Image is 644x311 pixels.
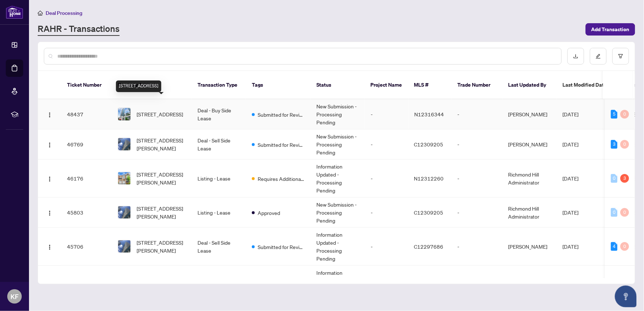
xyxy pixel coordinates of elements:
th: Trade Number [452,71,503,99]
button: Logo [44,108,55,120]
span: [STREET_ADDRESS][PERSON_NAME] [137,204,186,220]
span: N12316344 [414,111,444,117]
td: New Submission - Processing Pending [311,129,365,159]
button: filter [612,48,629,65]
div: 0 [620,110,629,119]
th: Status [311,71,365,99]
img: Logo [47,142,53,148]
span: [STREET_ADDRESS][PERSON_NAME] [137,239,186,254]
td: Deal - Sell Side Lease [192,129,246,159]
span: home [38,11,43,16]
td: - [365,129,408,159]
th: Ticket Number [61,71,112,99]
td: 46176 [61,159,112,198]
span: download [573,54,578,59]
div: 4 [611,242,618,251]
div: 0 [611,208,618,217]
span: Submitted for Review [258,141,305,149]
span: filter [618,54,623,59]
td: [PERSON_NAME] [503,99,557,129]
th: Last Updated By [503,71,557,99]
td: - [365,266,408,304]
td: Richmond Hill Administrator [503,266,557,304]
span: edit [596,54,601,59]
td: - [452,198,503,228]
span: [DATE] [563,175,579,182]
td: [PERSON_NAME] [503,129,557,159]
span: C12309205 [414,141,444,148]
span: Add Transaction [591,24,630,35]
td: Information Updated - Processing Pending [311,266,365,304]
span: KF [11,291,18,302]
button: download [568,48,584,65]
span: [STREET_ADDRESS][PERSON_NAME] [137,170,186,186]
div: 5 [611,110,618,119]
button: Logo [44,173,55,184]
span: [DATE] [563,141,579,148]
th: MLS # [408,71,452,99]
td: Richmond Hill Administrator [503,159,557,198]
div: 0 [620,242,629,251]
th: Tags [246,71,311,99]
td: - [452,228,503,266]
td: New Submission - Processing Pending [311,99,365,129]
td: Richmond Hill Administrator [503,198,557,228]
td: - [365,159,408,198]
th: Property Address [112,71,192,99]
td: Deal - Sell Side Lease [192,228,246,266]
td: - [452,99,503,129]
span: [STREET_ADDRESS][PERSON_NAME] [137,136,186,152]
span: [STREET_ADDRESS][PERSON_NAME] [137,277,186,293]
td: [PERSON_NAME] [503,228,557,266]
th: Project Name [365,71,408,99]
td: - [365,198,408,228]
td: New Submission - Processing Pending [311,198,365,228]
td: 44944 [61,266,112,304]
span: Last Modified Date [563,81,607,89]
td: Listing - Lease [192,198,246,228]
td: Information Updated - Processing Pending [311,228,365,266]
button: Logo [44,138,55,150]
th: Transaction Type [192,71,246,99]
th: Last Modified Date [557,71,622,99]
td: 48437 [61,99,112,129]
span: [STREET_ADDRESS] [137,110,183,118]
button: Open asap [615,286,637,307]
img: Logo [47,112,53,118]
img: thumbnail-img [118,206,130,219]
img: thumbnail-img [118,172,130,184]
div: [STREET_ADDRESS] [116,80,161,92]
img: logo [6,5,23,19]
div: 3 [611,140,618,149]
button: edit [590,48,607,65]
span: Deal Processing [46,10,82,16]
span: Approved [258,209,280,217]
td: Information Updated - Processing Pending [311,159,365,198]
td: Listing - Lease [192,266,246,304]
td: - [452,266,503,304]
img: Logo [47,176,53,182]
span: C12297686 [414,243,444,250]
span: [DATE] [563,111,579,117]
a: RAHR - Transactions [38,23,120,36]
div: 0 [611,174,618,183]
td: Listing - Lease [192,159,246,198]
span: [DATE] [563,209,579,216]
button: Logo [44,207,55,218]
td: Deal - Buy Side Lease [192,99,246,129]
td: - [452,129,503,159]
img: thumbnail-img [118,240,130,253]
span: Submitted for Review [258,243,305,251]
img: Logo [47,210,53,216]
td: 45803 [61,198,112,228]
span: C12309205 [414,209,444,216]
img: thumbnail-img [118,108,130,120]
button: Logo [44,241,55,252]
span: Requires Additional Docs [258,175,305,183]
button: Add Transaction [586,23,635,36]
td: - [365,99,408,129]
img: Logo [47,244,53,250]
td: 45706 [61,228,112,266]
div: 3 [620,174,629,183]
div: 0 [620,140,629,149]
